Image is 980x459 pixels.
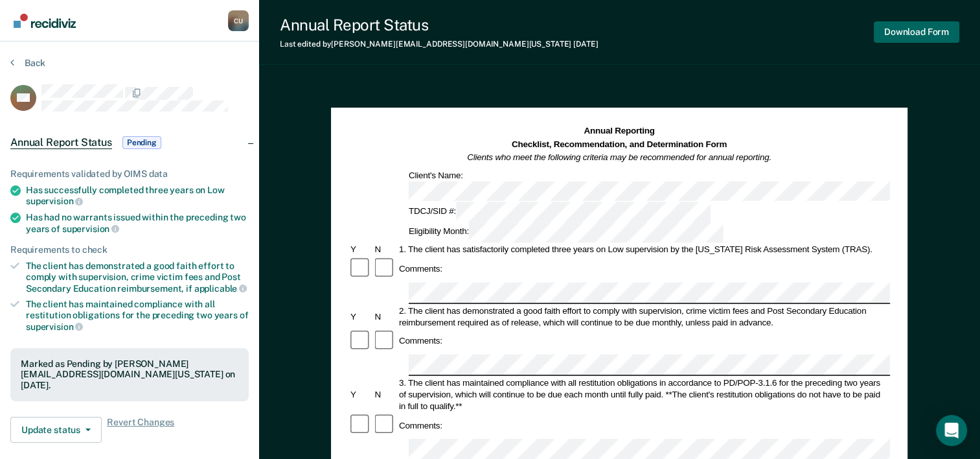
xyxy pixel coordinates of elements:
[26,261,249,294] div: The client has demonstrated a good faith effort to comply with supervision, crime victim fees and...
[584,126,655,136] strong: Annual Reporting
[407,202,712,222] div: TDCJ/SID #:
[373,311,397,322] div: N
[512,139,727,149] strong: Checklist, Recommendation, and Determination Form
[194,283,247,294] span: applicable
[122,136,161,149] span: Pending
[348,311,372,322] div: Y
[280,40,598,49] div: Last edited by [PERSON_NAME][EMAIL_ADDRESS][DOMAIN_NAME][US_STATE]
[107,417,174,443] span: Revert Changes
[397,335,444,347] div: Comments:
[348,244,372,255] div: Y
[228,10,249,31] div: C U
[10,169,249,180] div: Requirements validated by OIMS data
[936,415,967,446] div: Open Intercom Messenger
[348,388,372,400] div: Y
[407,222,725,242] div: Eligibility Month:
[21,359,238,391] div: Marked as Pending by [PERSON_NAME][EMAIL_ADDRESS][DOMAIN_NAME][US_STATE] on [DATE].
[397,419,444,431] div: Comments:
[397,305,890,328] div: 2. The client has demonstrated a good faith effort to comply with supervision, crime victim fees ...
[62,224,119,234] span: supervision
[373,244,397,255] div: N
[26,196,83,206] span: supervision
[397,244,890,255] div: 1. The client has satisfactorily completed three years on Low supervision by the [US_STATE] Risk ...
[280,16,598,34] div: Annual Report Status
[26,185,249,207] div: Has successfully completed three years on Low
[397,377,890,412] div: 3. The client has maintained compliance with all restitution obligations in accordance to PD/POP-...
[14,14,76,28] img: Recidiviz
[10,136,112,149] span: Annual Report Status
[26,299,249,332] div: The client has maintained compliance with all restitution obligations for the preceding two years of
[26,212,249,234] div: Has had no warrants issued within the preceding two years of
[573,40,598,49] span: [DATE]
[373,388,397,400] div: N
[26,322,83,332] span: supervision
[10,57,45,69] button: Back
[228,10,249,31] button: Profile dropdown button
[468,152,772,162] em: Clients who meet the following criteria may be recommended for annual reporting.
[10,244,249,255] div: Requirements to check
[397,263,444,275] div: Comments:
[10,417,102,443] button: Update status
[874,21,959,43] button: Download Form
